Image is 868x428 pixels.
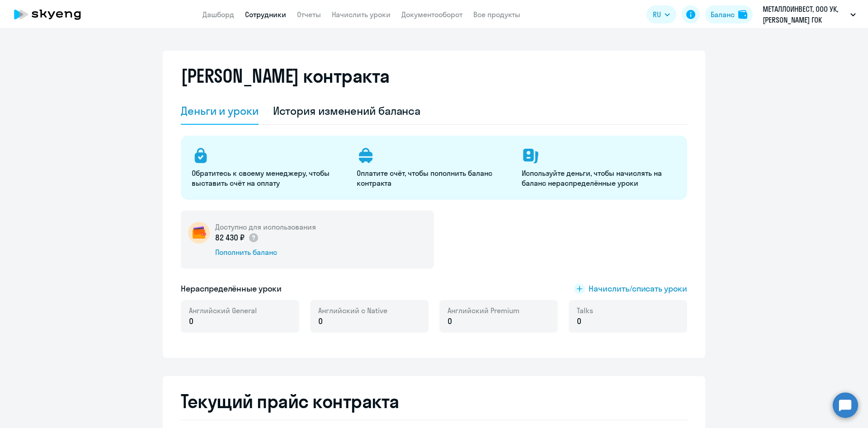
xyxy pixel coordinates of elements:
[738,10,747,19] img: balance
[273,103,421,118] div: История изменений баланса
[215,232,259,244] p: 82 430 ₽
[448,306,519,315] span: Английский Premium
[318,315,323,327] span: 0
[763,4,847,25] p: МЕТАЛЛОИНВЕСТ, ООО УК, [PERSON_NAME] ГОК тендер 2024
[181,390,687,412] h2: Текущий прайс контракта
[215,247,316,257] div: Пополнить баланс
[192,168,346,188] p: Обратитесь к своему менеджеру, чтобы выставить счёт на оплату
[577,306,593,315] span: Talks
[332,10,391,19] a: Начислить уроки
[653,9,661,20] span: RU
[189,315,193,327] span: 0
[245,10,286,19] a: Сотрудники
[758,4,860,25] button: МЕТАЛЛОИНВЕСТ, ООО УК, [PERSON_NAME] ГОК тендер 2024
[705,5,753,24] button: Балансbalance
[448,315,452,327] span: 0
[215,222,316,232] h5: Доступно для использования
[181,283,282,295] h5: Нераспределённые уроки
[577,315,581,327] span: 0
[357,168,511,188] p: Оплатите счёт, чтобы пополнить баланс контракта
[473,10,520,19] a: Все продукты
[189,306,257,315] span: Английский General
[401,10,462,19] a: Документооборот
[203,10,234,19] a: Дашборд
[181,65,390,87] h2: [PERSON_NAME] контракта
[646,5,676,24] button: RU
[522,168,676,188] p: Используйте деньги, чтобы начислять на баланс нераспределённые уроки
[711,9,735,20] div: Баланс
[297,10,321,19] a: Отчеты
[589,283,687,295] span: Начислить/списать уроки
[188,222,210,244] img: wallet-circle.png
[318,306,387,315] span: Английский с Native
[181,103,259,118] div: Деньги и уроки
